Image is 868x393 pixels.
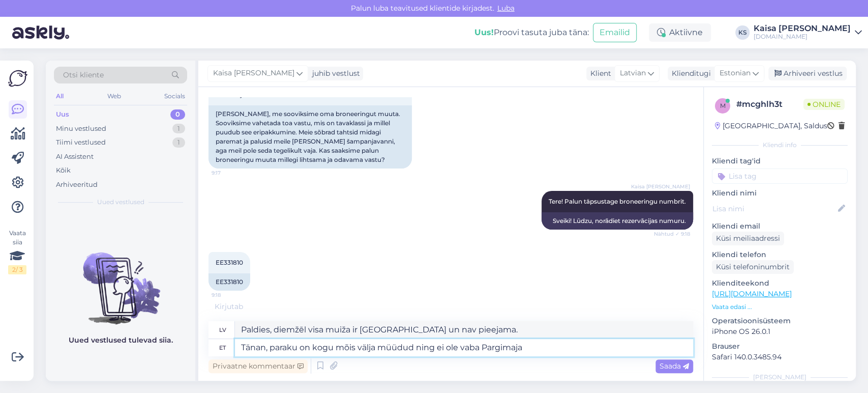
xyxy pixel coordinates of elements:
[803,99,845,110] span: Online
[712,221,848,232] p: Kliendi email
[494,4,518,13] span: Luba
[8,229,26,274] div: Vaata siia
[97,198,144,207] span: Uued vestlused
[212,169,250,177] span: 9:17
[712,373,848,382] div: [PERSON_NAME]
[216,259,243,266] span: EE331810
[712,169,848,184] input: Lisa tag
[162,90,187,103] div: Socials
[69,335,173,346] p: Uued vestlused tulevad siia.
[172,137,185,148] div: 1
[712,260,794,274] div: Küsi telefoninumbrit
[754,33,851,41] div: [DOMAIN_NAME]
[712,316,848,326] p: Operatsioonisüsteem
[46,234,195,326] img: No chats
[105,90,123,103] div: Web
[219,321,226,339] div: lv
[649,23,711,42] div: Aktiivne
[56,180,98,190] div: Arhiveeritud
[549,198,686,205] span: Tere! Palun täpsustage broneeringu numbrit.
[712,188,848,199] p: Kliendi nimi
[712,232,784,245] div: Küsi meiliaadressi
[768,67,847,80] div: Arhiveeri vestlus
[474,27,494,37] b: Uus!
[754,24,851,33] div: Kaisa [PERSON_NAME]
[712,326,848,337] p: iPhone OS 26.0.1
[712,203,836,214] input: Lisa nimi
[474,26,589,39] div: Proovi tasuta juba täna:
[712,341,848,352] p: Brauser
[56,165,71,176] div: Kõik
[243,302,245,311] span: .
[212,291,250,299] span: 9:18
[308,68,360,79] div: juhib vestlust
[235,321,693,339] textarea: Paldies, diemžēl visa muiža ir [GEOGRAPHIC_DATA] un nav pieejama.
[668,68,711,79] div: Klienditugi
[631,183,690,190] span: Kaisa [PERSON_NAME]
[8,69,27,88] img: Askly Logo
[235,339,693,356] textarea: Tänan, paraku on kogu mõis välja müüdud ning ei ole vaba Pargimaja
[712,249,848,260] p: Kliendi telefon
[712,302,848,312] p: Vaata edasi ...
[170,109,185,120] div: 0
[56,124,106,134] div: Minu vestlused
[715,121,827,131] div: [GEOGRAPHIC_DATA], Saldus
[208,301,693,312] div: Kirjutab
[208,273,250,291] div: EE331810
[542,212,693,230] div: Sveiki! Lūdzu, norādiet rezervācijas numuru.
[54,90,66,103] div: All
[593,23,637,42] button: Emailid
[8,265,26,274] div: 2 / 3
[620,68,646,79] span: Latvian
[712,352,848,362] p: Safari 140.0.3485.94
[208,359,308,373] div: Privaatne kommentaar
[219,339,226,356] div: et
[712,141,848,150] div: Kliendi info
[712,289,792,298] a: [URL][DOMAIN_NAME]
[735,25,750,40] div: KS
[63,70,104,80] span: Otsi kliente
[56,152,94,162] div: AI Assistent
[213,68,294,79] span: Kaisa [PERSON_NAME]
[208,105,412,169] div: [PERSON_NAME], me sooviksime oma broneeringut muuta. Sooviksime vahetada toa vastu, mis on tavakl...
[56,109,69,120] div: Uus
[172,124,185,134] div: 1
[586,68,611,79] div: Klient
[736,98,803,110] div: # mcghlh3t
[720,102,726,109] span: m
[754,24,862,41] a: Kaisa [PERSON_NAME][DOMAIN_NAME]
[720,68,751,79] span: Estonian
[712,278,848,289] p: Klienditeekond
[712,156,848,166] p: Kliendi tag'id
[56,137,106,148] div: Tiimi vestlused
[652,230,690,238] span: Nähtud ✓ 9:18
[660,361,689,371] span: Saada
